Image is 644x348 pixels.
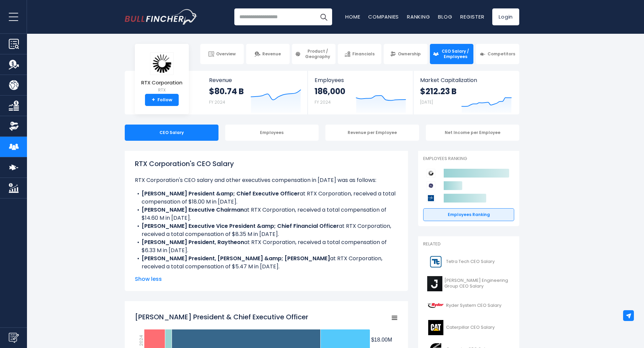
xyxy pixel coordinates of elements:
[141,52,183,94] a: RTX Corporation RTX
[426,125,520,141] div: Net Income per Employee
[423,208,514,221] a: Employees Ranking
[315,8,332,25] button: Search
[308,71,413,114] a: Employees 186,000 FY 2024
[345,13,360,20] a: Home
[216,51,236,57] span: Overview
[202,71,308,114] a: Revenue $80.74 B FY 2024
[420,99,433,105] small: [DATE]
[262,51,281,57] span: Revenue
[427,181,435,190] img: GE Aerospace competitors logo
[135,190,398,206] li: at RTX Corporation, received a total compensation of $18.00 M in [DATE].
[423,296,514,315] a: Ryder System CEO Salary
[352,51,375,57] span: Financials
[427,320,444,335] img: CAT logo
[142,190,300,197] b: [PERSON_NAME] President &amp; Chief Executive Officer
[371,337,392,343] tspan: $18.00M
[141,80,182,86] span: RTX Corporation
[135,238,398,255] li: at RTX Corporation, received a total compensation of $6.33 M in [DATE].
[368,13,399,20] a: Companies
[125,125,218,141] div: CEO Salary
[446,325,495,330] span: Caterpillar CEO Salary
[384,44,427,64] a: Ownership
[152,97,155,103] strong: +
[145,94,179,106] a: +Follow
[420,77,512,83] span: Market Capitalization
[135,176,398,184] p: RTX Corporation's CEO salary and other executives compensation in [DATE] was as follows:
[427,194,435,203] img: Lockheed Martin Corporation competitors logo
[141,87,182,93] small: RTX
[315,77,406,83] span: Employees
[209,77,301,83] span: Revenue
[492,8,519,25] a: Login
[398,51,421,57] span: Ownership
[438,13,452,20] a: Blog
[135,275,398,283] span: Show less
[427,298,444,313] img: R logo
[407,13,430,20] a: Ranking
[423,274,514,293] a: [PERSON_NAME] Engineering Group CEO Salary
[209,99,225,105] small: FY 2024
[142,238,244,246] b: [PERSON_NAME] President, Raytheon
[135,159,398,169] h1: RTX Corporation's CEO Salary
[488,51,515,57] span: Competitors
[476,44,519,64] a: Competitors
[325,125,419,141] div: Revenue per Employee
[125,9,198,25] img: Bullfincher logo
[209,86,244,97] strong: $80.74 B
[430,44,473,64] a: CEO Salary / Employees
[135,255,398,271] li: at RTX Corporation, received a total compensation of $5.47 M in [DATE].
[420,86,457,97] strong: $212.23 B
[460,13,484,20] a: Register
[200,44,244,64] a: Overview
[135,222,398,238] li: at RTX Corporation, received a total compensation of $8.35 M in [DATE].
[138,335,144,346] text: 2024
[446,259,495,265] span: Tetra Tech CEO Salary
[338,44,381,64] a: Financials
[423,241,514,247] p: Related
[303,49,332,59] span: Product / Geography
[246,44,290,64] a: Revenue
[315,86,345,97] strong: 186,000
[427,254,444,269] img: TTEK logo
[135,206,398,222] li: at RTX Corporation, received a total compensation of $14.60 M in [DATE].
[423,252,514,271] a: Tetra Tech CEO Salary
[446,303,501,309] span: Ryder System CEO Salary
[225,125,319,141] div: Employees
[413,71,519,114] a: Market Capitalization $212.23 B [DATE]
[427,276,442,291] img: J logo
[142,255,330,262] b: [PERSON_NAME] President, [PERSON_NAME] &amp; [PERSON_NAME]
[9,121,19,131] img: Ownership
[423,318,514,337] a: Caterpillar CEO Salary
[142,222,339,230] b: [PERSON_NAME] Executive Vice President &amp; Chief Financial Officer
[315,99,331,105] small: FY 2024
[292,44,335,64] a: Product / Geography
[444,278,510,289] span: [PERSON_NAME] Engineering Group CEO Salary
[142,206,244,214] b: [PERSON_NAME] Executive Chairman
[135,312,308,322] tspan: [PERSON_NAME] President & Chief Executive Officer
[125,9,197,25] a: Go to homepage
[427,169,435,178] img: RTX Corporation competitors logo
[441,49,470,59] span: CEO Salary / Employees
[423,156,514,162] p: Employees Ranking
